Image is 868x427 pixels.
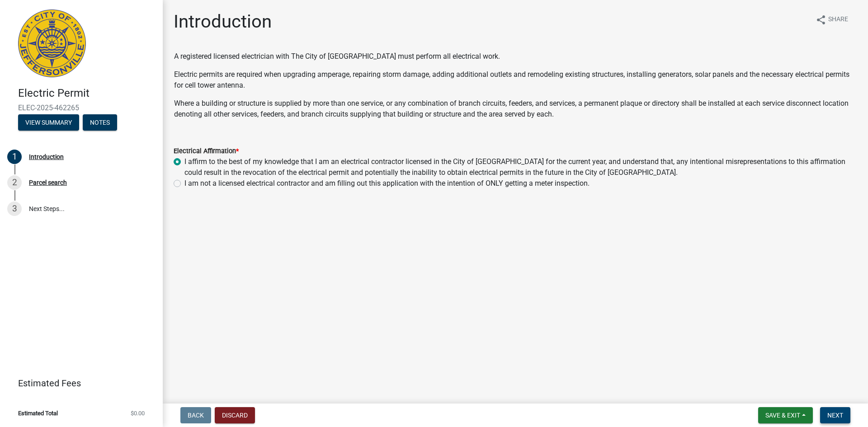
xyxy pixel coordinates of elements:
span: Next [827,412,843,419]
h1: Introduction [174,11,272,33]
i: share [816,14,826,25]
button: Discard [215,407,255,423]
img: City of Jeffersonville, Indiana [18,9,86,77]
span: Estimated Total [18,410,58,416]
label: I affirm to the best of my knowledge that I am an electrical contractor licensed in the City of [... [184,156,857,178]
p: A registered licensed electrician with The City of [GEOGRAPHIC_DATA] must perform all electrical ... [174,51,857,62]
span: Back [188,412,204,419]
div: 3 [7,202,22,216]
wm-modal-confirm: Notes [83,119,117,127]
span: Save & Exit [765,412,800,419]
wm-modal-confirm: Summary [18,119,79,127]
button: Back [180,407,211,423]
span: Share [828,14,848,25]
label: I am not a licensed electrical contractor and am filling out this application with the intention ... [184,178,590,189]
div: Introduction [29,154,64,160]
label: Electrical Affirmation [174,148,239,155]
span: $0.00 [131,410,145,416]
button: shareShare [808,11,855,28]
p: Electric permits are required when upgrading amperage, repairing storm damage, adding additional ... [174,69,857,91]
div: 2 [7,175,22,190]
button: View Summary [18,114,79,131]
a: Estimated Fees [7,374,148,392]
p: Where a building or structure is supplied by more than one service, or any combination of branch ... [174,98,857,120]
span: ELEC-2025-462265 [18,103,145,112]
div: Parcel search [29,179,67,186]
div: 1 [7,150,22,164]
h4: Electric Permit [18,87,156,100]
button: Notes [83,114,117,131]
button: Next [820,407,850,423]
button: Save & Exit [758,407,813,423]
